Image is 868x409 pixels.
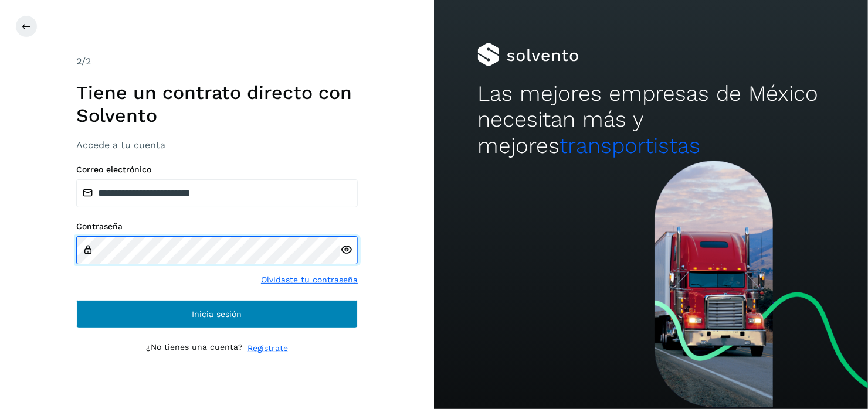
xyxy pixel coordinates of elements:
label: Correo electrónico [76,165,358,175]
span: transportistas [560,133,700,158]
span: 2 [76,56,82,67]
p: ¿No tienes una cuenta? [146,342,243,355]
button: Inicia sesión [76,300,358,328]
a: Regístrate [247,342,288,355]
div: /2 [76,54,358,69]
a: Olvidaste tu contraseña [261,274,358,286]
h1: Tiene un contrato directo con Solvento [76,81,358,127]
label: Contraseña [76,221,358,231]
h2: Las mejores empresas de México necesitan más y mejores [477,81,825,159]
span: Inicia sesión [192,310,242,318]
h3: Accede a tu cuenta [76,139,358,151]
